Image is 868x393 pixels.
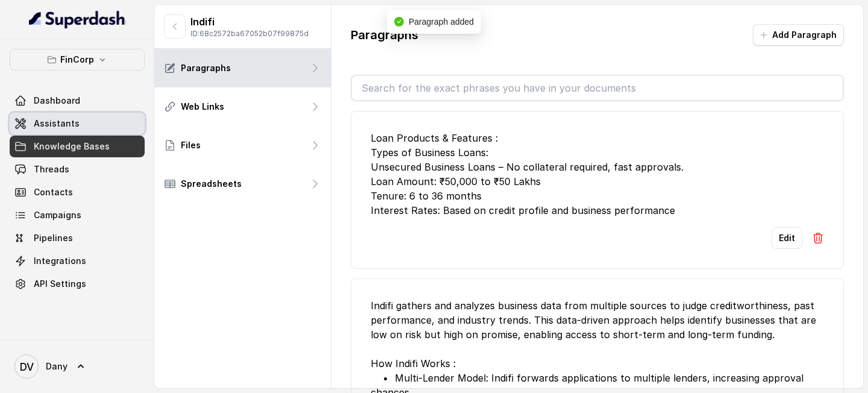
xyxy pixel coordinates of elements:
[34,232,73,244] span: Pipelines
[394,17,404,27] span: check-circle
[10,204,145,226] a: Campaigns
[772,227,802,249] button: Edit
[181,139,201,151] p: Files
[34,95,80,107] span: Dashboard
[10,49,145,71] button: FinCorp
[190,29,309,39] p: ID: 68c2572ba67052b07f99875d
[10,350,145,383] a: Dany
[181,178,242,190] p: Spreadsheets
[181,101,224,113] p: Web Links
[10,113,145,134] a: Assistants
[10,136,145,157] a: Knowledge Bases
[34,255,86,267] span: Integrations
[29,10,126,29] img: light.svg
[34,186,73,198] span: Contacts
[34,118,80,130] span: Assistants
[46,360,68,373] span: Dany
[10,159,145,180] a: Threads
[10,273,145,295] a: API Settings
[34,278,86,290] span: API Settings
[60,52,94,67] p: FinCorp
[351,27,418,43] p: Paragraphs
[753,24,844,46] button: Add Paragraph
[409,17,474,27] span: Paragraph added
[812,232,824,244] img: Delete
[10,227,145,249] a: Pipelines
[20,360,34,373] text: DV
[10,250,145,272] a: Integrations
[371,131,824,218] div: Loan Products & Features : Types of Business Loans: Unsecured Business Loans – No collateral requ...
[352,76,843,100] input: Search for the exact phrases you have in your documents
[190,14,309,29] p: Indifi
[10,90,145,112] a: Dashboard
[34,209,81,221] span: Campaigns
[34,163,69,175] span: Threads
[10,181,145,203] a: Contacts
[181,62,231,74] p: Paragraphs
[34,140,110,152] span: Knowledge Bases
